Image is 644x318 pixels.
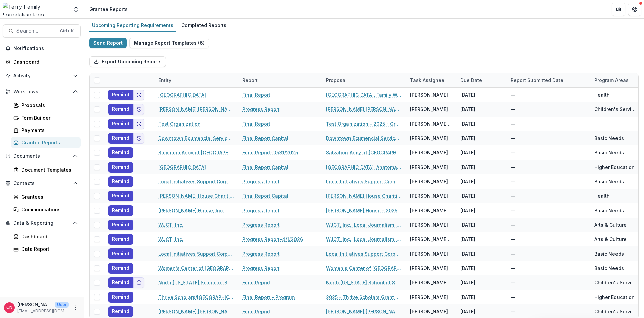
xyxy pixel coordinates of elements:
a: Local Initiatives Support Corporation - 2025 - General Operating Support [326,250,402,257]
button: Open entity switcher [71,3,81,16]
div: Payments [21,127,75,134]
a: 2025 - Thrive Scholars Grant Application Form - Program or Project [326,293,402,301]
div: Basic Needs [594,178,624,185]
div: [PERSON_NAME] <[EMAIL_ADDRESS][DOMAIN_NAME]> <[EMAIL_ADDRESS][DOMAIN_NAME]> [410,207,452,214]
div: Program Areas [590,73,641,87]
div: [PERSON_NAME] ([PERSON_NAME] Contact) [410,236,452,243]
div: [DATE] [456,88,506,102]
a: WJCT, Inc. [158,221,183,228]
div: [PERSON_NAME] [410,265,448,272]
a: [GEOGRAPHIC_DATA] [158,164,206,171]
div: Children's Services [594,279,637,286]
div: [PERSON_NAME] [410,192,448,199]
div: Upcoming Reporting Requirements [89,20,176,30]
button: Remind [108,263,133,274]
div: -- [511,207,515,214]
a: North [US_STATE] School of Special Education - 2025 - Grant Application Form - Program or Project [326,279,402,286]
div: Grantee Reports [21,139,75,146]
button: Remind [108,306,133,317]
a: WJCT, Inc., Local Journalism Initiative Fund [326,221,402,228]
div: Proposal [322,77,351,84]
a: Final Report Capital [242,192,288,199]
div: -- [511,236,515,243]
div: -- [511,120,515,127]
div: Basic Needs [594,149,624,156]
div: Report [238,73,322,87]
button: Remind [108,205,133,216]
a: Test Organization [158,120,201,127]
div: [DATE] [456,160,506,174]
div: [DATE] [456,131,506,145]
button: Remind [108,176,133,187]
div: -- [511,178,515,185]
a: Final Report [242,279,270,286]
div: Basic Needs [594,135,624,142]
div: [PERSON_NAME] [410,221,448,228]
div: Entity [154,77,175,84]
span: Data & Reporting [13,220,70,226]
div: [DATE] [456,218,506,232]
button: Remind [108,248,133,259]
div: Program Areas [590,77,633,84]
div: Communications [21,206,75,213]
button: Remind [108,220,133,230]
a: Payments [11,125,81,136]
div: Task Assignee [406,73,456,87]
div: [PERSON_NAME] [410,135,448,142]
a: Upcoming Reporting Requirements [89,19,176,32]
div: Basic Needs [594,265,624,272]
div: Children's Services [594,308,637,315]
a: [PERSON_NAME] House Charities of [GEOGRAPHIC_DATA] - 2025 Capital [326,192,402,199]
div: Due Date [456,77,486,84]
div: [DATE] [456,246,506,261]
a: Completed Reports [179,19,229,32]
div: [PERSON_NAME] [410,164,448,171]
button: Remind [108,234,133,245]
div: Proposals [21,102,75,109]
div: [PERSON_NAME] [PERSON_NAME] <[PERSON_NAME][EMAIL_ADDRESS][DOMAIN_NAME]> [410,120,452,127]
button: Open Contacts [3,178,81,189]
div: -- [511,106,515,113]
div: [PERSON_NAME] [410,91,448,98]
div: -- [511,250,515,257]
a: [PERSON_NAME] House Charities of [GEOGRAPHIC_DATA] [158,192,234,199]
div: Basic Needs [594,207,624,214]
a: [GEOGRAPHIC_DATA], Anatomage Table Expansion Project, 150000, Adults [326,164,402,171]
a: [PERSON_NAME] [PERSON_NAME] Fund Foundation [158,106,234,113]
a: [PERSON_NAME] [PERSON_NAME] Fund Foundation - 2025 - Grant Application Form - Program or Project [326,106,402,113]
button: Remind [108,191,133,201]
a: Document Templates [11,164,81,175]
div: Form Builder [21,114,75,121]
div: Report Submitted Date [506,73,590,87]
a: Progress Report [242,106,280,113]
button: Remind [108,292,133,303]
img: Terry Family Foundation logo [3,3,69,16]
a: [GEOGRAPHIC_DATA] [158,91,206,98]
a: Final Report Capital [242,135,288,142]
a: Final Report - Program [242,293,295,301]
a: Progress Report [242,221,280,228]
button: Add to friends [133,119,144,129]
button: Remind [108,162,133,173]
button: Open Documents [3,151,81,162]
p: User [55,302,69,308]
a: [PERSON_NAME] [PERSON_NAME] Fund Foundation [158,308,234,315]
button: Remind [108,133,133,144]
div: -- [511,221,515,228]
div: Report [238,77,262,84]
div: [PERSON_NAME] [410,250,448,257]
div: Due Date [456,73,506,87]
span: Contacts [13,181,70,186]
div: -- [511,308,515,315]
div: [PERSON_NAME] [410,149,448,156]
a: Progress Report [242,265,280,272]
div: Basic Needs [594,250,624,257]
div: [DATE] [456,174,506,189]
div: Task Assignee [406,77,448,84]
div: [PERSON_NAME] [410,308,448,315]
a: Local Initiatives Support Corporation - 2025 - General Operating Support [326,178,402,185]
button: Remind [108,104,133,115]
div: Entity [154,73,238,87]
div: [DATE] [456,189,506,203]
